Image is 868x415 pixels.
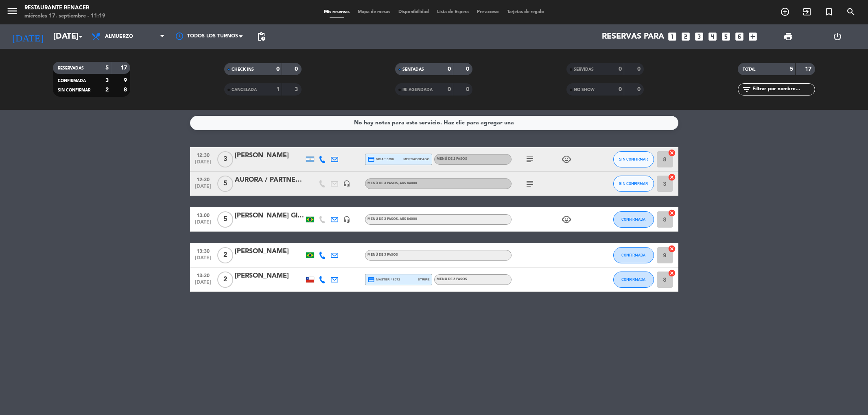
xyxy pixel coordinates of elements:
[217,247,233,263] span: 2
[783,32,793,41] span: print
[354,118,514,128] div: No hay notas para este servicio. Haz clic para agregar una
[752,85,815,94] input: Filtrar por nombre...
[217,211,233,228] span: 5
[846,7,856,17] i: search
[637,66,642,72] strong: 0
[619,87,622,92] strong: 0
[680,31,691,42] i: looks_two
[295,66,300,72] strong: 0
[193,270,213,280] span: 13:30
[562,215,571,224] i: child_care
[668,209,676,217] i: cancel
[721,31,731,42] i: looks_5
[343,216,350,223] i: headset_mic
[235,150,304,161] div: [PERSON_NAME]
[235,175,304,185] div: AURORA / PARTNERS DE MIOLO
[613,176,654,192] button: SIN CONFIRMAR
[621,217,645,222] span: CONFIRMADA
[437,157,467,161] span: MENÚ DE 2 PASOS
[343,180,350,187] i: headset_mic
[621,277,645,282] span: CONFIRMADA
[193,159,213,169] span: [DATE]
[707,31,718,42] i: looks_4
[367,276,375,283] i: credit_card
[193,246,213,255] span: 13:30
[602,32,664,41] span: Reservas para
[124,87,129,93] strong: 8
[367,182,417,185] span: MENÚ DE 3 PASOS
[621,253,645,257] span: CONFIRMADA
[466,66,471,72] strong: 0
[448,87,451,92] strong: 0
[525,154,535,164] i: subject
[232,67,254,72] span: CHECK INS
[473,10,503,14] span: Pre-acceso
[295,87,300,92] strong: 3
[235,246,304,257] div: [PERSON_NAME]
[256,32,266,41] span: pending_actions
[105,65,109,71] strong: 5
[613,151,654,167] button: SIN CONFIRMAR
[743,67,755,72] span: TOTAL
[694,31,704,42] i: looks_3
[235,271,304,281] div: [PERSON_NAME]
[105,78,109,83] strong: 3
[780,7,790,17] i: add_circle_outline
[367,217,417,221] span: MENÚ DE 3 PASOS
[437,278,467,281] span: MENÚ DE 3 PASOS
[574,67,594,72] span: SERVIDAS
[448,66,451,72] strong: 0
[613,247,654,263] button: CONFIRMADA
[503,10,548,14] span: Tarjetas de regalo
[619,157,648,161] span: SIN CONFIRMAR
[813,24,862,49] div: LOG OUT
[58,66,84,70] span: RESERVADAS
[193,280,213,289] span: [DATE]
[742,85,752,94] i: filter_list
[232,88,257,92] span: CANCELADA
[790,66,793,72] strong: 5
[613,272,654,288] button: CONFIRMADA
[193,219,213,229] span: [DATE]
[217,151,233,167] span: 3
[562,154,571,164] i: child_care
[402,67,424,72] span: SENTADAS
[193,150,213,159] span: 12:30
[105,34,133,39] span: Almuerzo
[193,184,213,193] span: [DATE]
[193,210,213,219] span: 13:00
[418,277,430,282] span: stripe
[403,156,429,162] span: mercadopago
[668,269,676,277] i: cancel
[734,31,745,42] i: looks_6
[402,88,433,92] span: RE AGENDADA
[833,32,842,41] i: power_settings_new
[466,87,471,92] strong: 0
[193,174,213,184] span: 12:30
[120,65,129,71] strong: 17
[367,253,398,256] span: MENÚ DE 3 PASOS
[24,4,105,12] div: Restaurante Renacer
[619,181,648,186] span: SIN CONFIRMAR
[235,211,304,221] div: [PERSON_NAME] Glitz
[217,176,233,192] span: 5
[6,28,49,46] i: [DATE]
[276,87,280,92] strong: 1
[394,10,433,14] span: Disponibilidad
[193,255,213,265] span: [DATE]
[276,66,280,72] strong: 0
[525,179,535,189] i: subject
[6,5,18,20] button: menu
[367,156,394,163] span: visa * 3350
[58,79,86,83] span: CONFIRMADA
[320,10,354,14] span: Mis reservas
[433,10,473,14] span: Lista de Espera
[76,32,85,41] i: arrow_drop_down
[24,12,105,20] div: miércoles 17. septiembre - 11:19
[637,87,642,92] strong: 0
[58,88,90,92] span: SIN CONFIRMAR
[574,88,595,92] span: NO SHOW
[398,182,417,185] span: , ARS 84000
[105,87,109,93] strong: 2
[613,211,654,228] button: CONFIRMADA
